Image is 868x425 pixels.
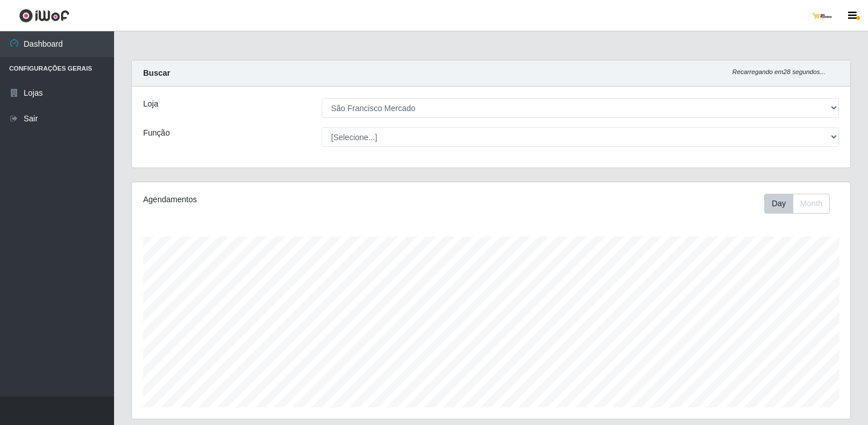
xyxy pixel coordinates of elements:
[793,194,830,214] button: Month
[143,68,170,77] strong: Buscar
[764,194,830,214] div: First group
[732,68,825,75] i: Recarregando em 28 segundos...
[143,194,423,206] div: Agendamentos
[19,9,70,23] img: CoreUI Logo
[764,194,839,214] div: Toolbar with button groups
[143,127,170,139] label: Função
[143,98,158,110] label: Loja
[764,194,793,214] button: Day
